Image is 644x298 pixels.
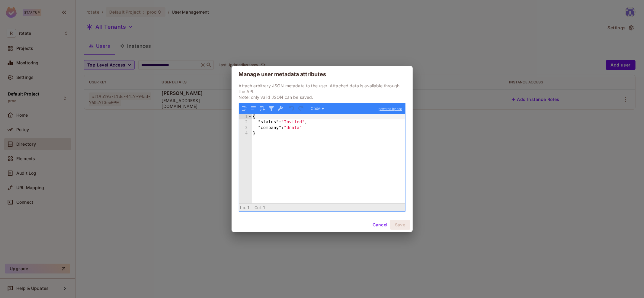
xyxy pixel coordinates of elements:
[297,105,305,112] button: Redo (Ctrl+Shift+Z)
[239,119,252,125] div: 2
[370,220,390,230] button: Cancel
[239,83,405,100] p: Attach arbitrary JSON metadata to the user. Attached data is available through the API. Note: onl...
[263,205,265,210] span: 1
[239,125,252,131] div: 3
[258,105,266,112] button: Sort contents
[277,105,284,112] button: Repair JSON: fix quotes and escape characters, remove comments and JSONP notation, turn JavaScrip...
[240,105,248,112] button: Format JSON data, with proper indentation and line feeds (Ctrl+I)
[390,220,410,230] button: Save
[376,103,405,114] a: powered by ace
[240,205,246,210] span: Ln:
[249,105,257,112] button: Compact JSON data, remove all whitespaces (Ctrl+Shift+I)
[268,105,275,112] button: Filter, sort, or transform contents
[239,114,252,119] div: 1
[255,205,262,210] span: Col:
[309,105,326,112] button: Code ▾
[232,66,413,83] h2: Manage user metadata attributes
[247,205,250,210] span: 1
[288,105,296,112] button: Undo last action (Ctrl+Z)
[239,131,252,136] div: 4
